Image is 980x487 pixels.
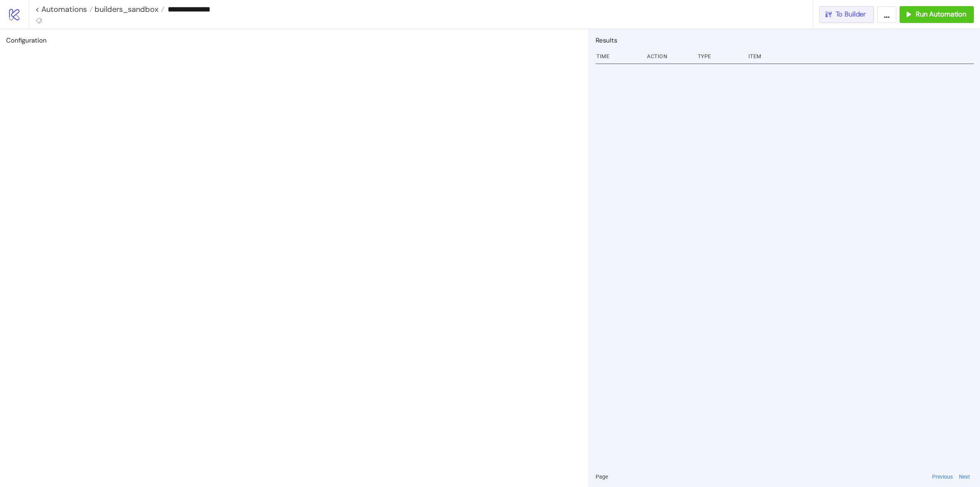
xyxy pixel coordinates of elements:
[930,472,955,481] button: Previous
[35,5,93,13] a: < Automations
[596,35,974,45] h2: Results
[93,5,164,13] a: builders_sandbox
[596,472,608,481] span: Page
[916,10,966,19] span: Run Automation
[900,6,974,23] button: Run Automation
[819,6,874,23] button: To Builder
[697,49,742,64] div: Type
[596,49,641,64] div: Time
[646,49,691,64] div: Action
[957,472,972,481] button: Next
[93,4,158,14] span: builders_sandbox
[836,10,866,19] span: To Builder
[748,49,974,64] div: Item
[6,35,582,45] h2: Configuration
[877,6,897,23] button: ...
